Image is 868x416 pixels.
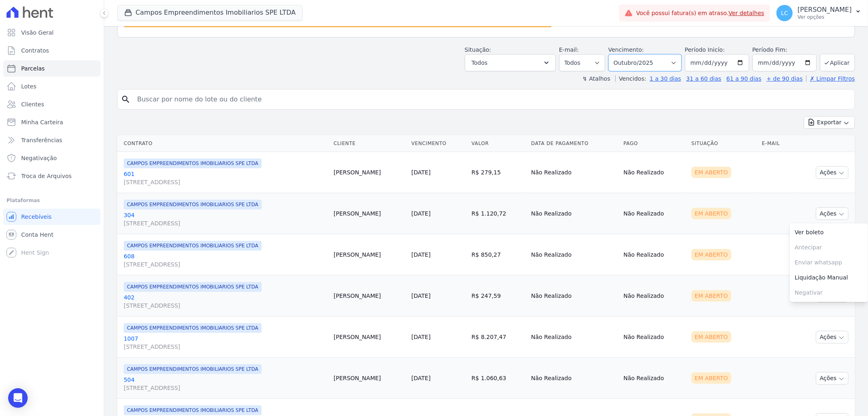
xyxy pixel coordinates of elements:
[21,82,37,90] span: Lotes
[330,193,408,234] td: [PERSON_NAME]
[790,285,868,300] span: Negativar
[411,375,431,381] a: [DATE]
[816,207,848,220] button: Ações
[132,91,851,108] input: Buscar por nome do lote ou do cliente
[21,172,72,180] span: Troca de Arquivos
[790,255,868,270] span: Enviar whatsapp
[691,372,731,384] div: Em Aberto
[21,64,45,73] span: Parcelas
[3,209,101,225] a: Recebíveis
[3,96,101,112] a: Clientes
[411,334,431,340] a: [DATE]
[691,290,731,302] div: Em Aberto
[798,6,852,14] p: [PERSON_NAME]
[124,343,327,351] span: [STREET_ADDRESS]
[330,275,408,317] td: [PERSON_NAME]
[124,211,327,227] a: 304[STREET_ADDRESS]
[3,60,101,77] a: Parcelas
[465,54,556,71] button: Todos
[124,376,327,392] a: 504[STREET_ADDRESS]
[816,372,848,385] button: Ações
[820,54,855,71] button: Aplicar
[3,114,101,130] a: Minha Carteira
[21,118,63,126] span: Minha Carteira
[468,234,528,275] td: R$ 850,27
[752,46,817,54] label: Período Fim:
[615,75,646,82] label: Vencidos:
[124,158,262,168] span: CAMPOS EMPREENDIMENTOS IMOBILIARIOS SPE LTDA
[3,132,101,148] a: Transferências
[790,225,868,240] a: Ver boleto
[798,14,852,20] p: Ver opções
[468,152,528,193] td: R$ 279,15
[767,75,803,82] a: + de 90 dias
[330,234,408,275] td: [PERSON_NAME]
[117,5,303,20] button: Campos Empreendimentos Imobiliarios SPE LTDA
[528,135,620,152] th: Data de Pagamento
[620,358,688,399] td: Não Realizado
[124,219,327,227] span: [STREET_ADDRESS]
[124,282,262,292] span: CAMPOS EMPREENDIMENTOS IMOBILIARIOS SPE LTDA
[559,46,579,53] label: E-mail:
[411,251,431,258] a: [DATE]
[411,293,431,299] a: [DATE]
[21,136,62,144] span: Transferências
[124,252,327,269] a: 608[STREET_ADDRESS]
[781,10,788,16] span: LC
[528,275,620,317] td: Não Realizado
[21,213,52,221] span: Recebíveis
[582,75,610,82] label: ↯ Atalhos
[465,46,491,53] label: Situação:
[411,210,431,217] a: [DATE]
[528,234,620,275] td: Não Realizado
[124,405,262,415] span: CAMPOS EMPREENDIMENTOS IMOBILIARIOS SPE LTDA
[790,270,868,285] a: Liquidação Manual
[806,75,855,82] a: ✗ Limpar Filtros
[468,358,528,399] td: R$ 1.060,63
[650,75,681,82] a: 1 a 30 dias
[620,135,688,152] th: Pago
[528,317,620,358] td: Não Realizado
[620,234,688,275] td: Não Realizado
[691,208,731,219] div: Em Aberto
[124,178,327,186] span: [STREET_ADDRESS]
[816,166,848,179] button: Ações
[686,75,721,82] a: 31 a 60 dias
[691,249,731,260] div: Em Aberto
[528,193,620,234] td: Não Realizado
[468,275,528,317] td: R$ 247,59
[620,275,688,317] td: Não Realizado
[620,317,688,358] td: Não Realizado
[608,46,644,53] label: Vencimento:
[759,135,794,152] th: E-mail
[124,293,327,310] a: 402[STREET_ADDRESS]
[124,335,327,351] a: 1007[STREET_ADDRESS]
[21,100,44,108] span: Clientes
[124,170,327,186] a: 601[STREET_ADDRESS]
[408,135,468,152] th: Vencimento
[636,9,764,18] span: Você possui fatura(s) em atraso.
[21,46,49,55] span: Contratos
[21,231,53,239] span: Conta Hent
[770,2,868,24] button: LC [PERSON_NAME] Ver opções
[816,331,848,343] button: Ações
[411,169,431,176] a: [DATE]
[620,193,688,234] td: Não Realizado
[7,196,97,205] div: Plataformas
[3,150,101,166] a: Negativação
[3,227,101,243] a: Conta Hent
[528,152,620,193] td: Não Realizado
[124,384,327,392] span: [STREET_ADDRESS]
[528,358,620,399] td: Não Realizado
[330,358,408,399] td: [PERSON_NAME]
[3,24,101,41] a: Visão Geral
[124,302,327,310] span: [STREET_ADDRESS]
[330,135,408,152] th: Cliente
[124,260,327,269] span: [STREET_ADDRESS]
[790,240,868,255] span: Antecipar
[472,58,488,68] span: Todos
[21,29,54,37] span: Visão Geral
[124,323,262,333] span: CAMPOS EMPREENDIMENTOS IMOBILIARIOS SPE LTDA
[685,46,725,53] label: Período Inicío:
[726,75,761,82] a: 61 a 90 dias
